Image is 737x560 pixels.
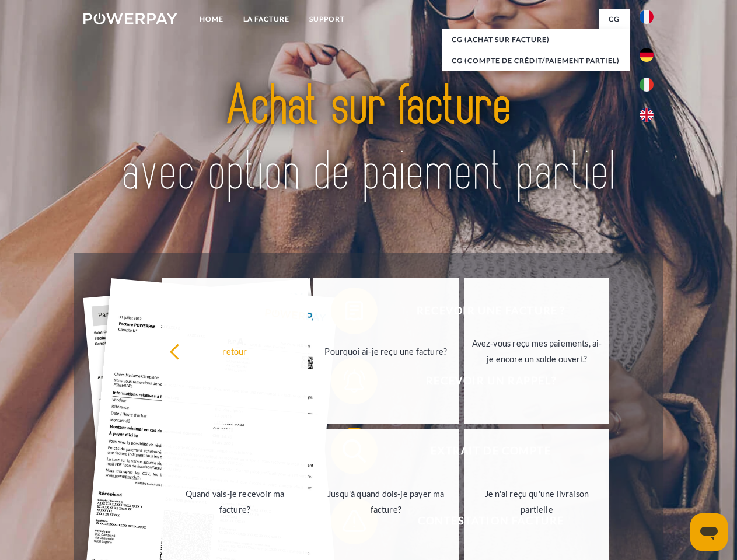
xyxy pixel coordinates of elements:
div: retour [169,343,301,359]
a: CG (Compte de crédit/paiement partiel) [442,50,630,71]
a: Avez-vous reçu mes paiements, ai-je encore un solde ouvert? [464,278,610,424]
div: Pourquoi ai-je reçu une facture? [320,343,452,359]
a: LA FACTURE [233,9,299,30]
div: Jusqu'à quand dois-je payer ma facture? [320,486,452,517]
div: Quand vais-je recevoir ma facture? [169,486,301,517]
img: title-powerpay_fr.svg [111,56,626,223]
a: CG (achat sur facture) [442,29,630,50]
div: Je n'ai reçu qu'une livraison partielle [471,486,603,517]
div: Avez-vous reçu mes paiements, ai-je encore un solde ouvert? [471,335,603,367]
img: fr [640,10,654,24]
iframe: Bouton de lancement de la fenêtre de messagerie [690,513,728,551]
img: it [640,78,654,92]
img: en [640,108,654,122]
img: logo-powerpay-white.svg [83,13,177,24]
a: Support [299,9,355,30]
a: Home [190,9,233,30]
img: de [640,48,654,62]
a: CG [599,9,630,30]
